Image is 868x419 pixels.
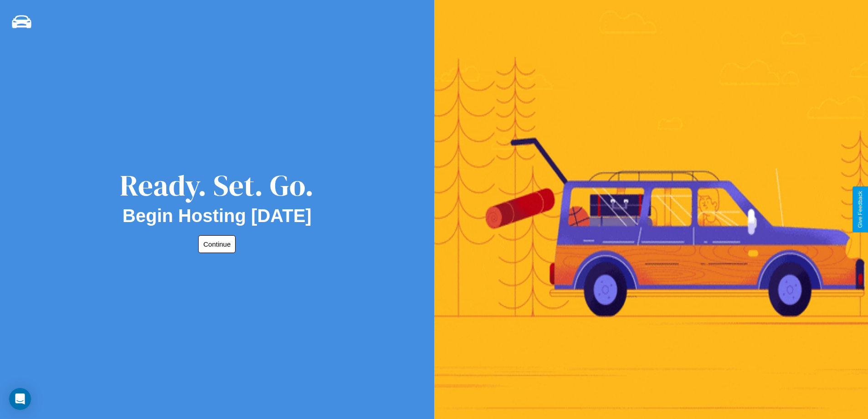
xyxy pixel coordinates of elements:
div: Open Intercom Messenger [9,388,31,410]
h2: Begin Hosting [DATE] [123,206,312,226]
div: Give Feedback [857,191,863,228]
button: Continue [198,235,236,253]
div: Ready. Set. Go. [120,165,314,206]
